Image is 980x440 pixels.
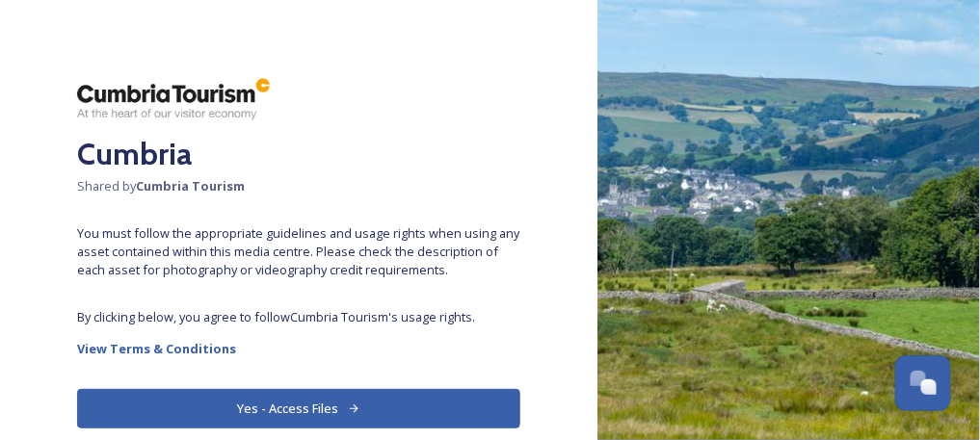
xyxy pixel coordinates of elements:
[77,177,520,195] span: Shared by
[895,355,951,411] button: Open Chat
[77,308,520,326] span: By clicking below, you agree to follow Cumbria Tourism 's usage rights.
[136,177,245,194] strong: Cumbria Tourism
[77,131,520,177] h2: Cumbria
[77,340,236,357] strong: View Terms & Conditions
[77,77,270,121] img: ct_logo.png
[77,224,520,280] span: You must follow the appropriate guidelines and usage rights when using any asset contained within...
[77,337,520,360] a: View Terms & Conditions
[77,389,520,428] button: Yes - Access Files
